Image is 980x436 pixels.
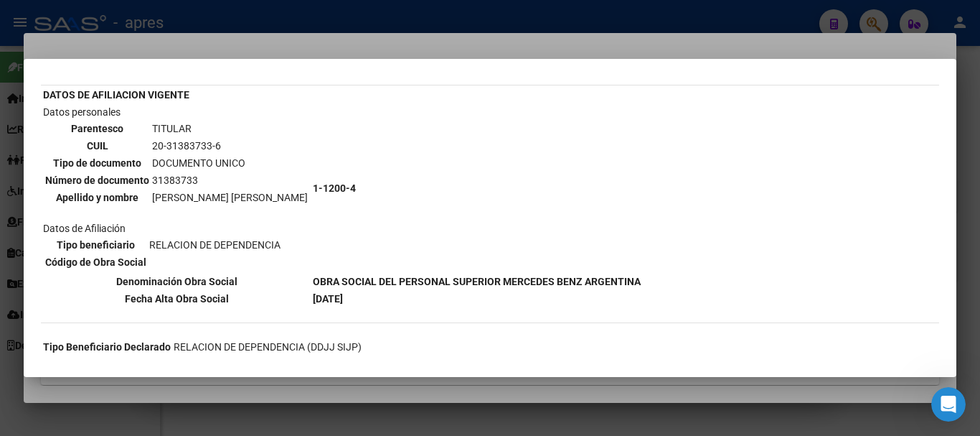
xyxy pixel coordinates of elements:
th: CUIL [44,138,150,154]
td: TITULAR [151,121,308,136]
b: 1-1200-4 [313,182,356,194]
th: Denominación Obra Social [42,274,311,289]
td: 20-31383733-6 [151,138,308,154]
b: [DATE] [313,293,343,305]
b: OBRA SOCIAL DEL PERSONAL SUPERIOR MERCEDES BENZ ARGENTINA [313,276,641,287]
th: Número de documento [44,172,150,188]
td: RELACION DE DEPENDENCIA (DDJJ SIJP) [173,339,362,355]
td: Datos personales Datos de Afiliación [42,104,311,272]
th: Tipo Beneficiario Declarado [42,339,171,355]
td: 07-2025 [173,356,362,372]
th: Tipo beneficiario [44,237,147,253]
th: Fecha Alta Obra Social [42,291,311,307]
td: DOCUMENTO UNICO [151,155,308,171]
th: Ultimo Período Declarado [42,356,171,372]
td: 31383733 [151,172,308,188]
th: Código de Obra Social [44,254,147,270]
td: [PERSON_NAME] [PERSON_NAME] [151,190,308,205]
td: RELACION DE DEPENDENCIA [149,237,281,253]
b: DATOS DE AFILIACION VIGENTE [43,89,189,101]
th: Apellido y nombre [44,190,150,205]
th: Parentesco [44,121,150,136]
iframe: Intercom live chat [931,387,966,422]
th: Tipo de documento [44,155,150,171]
